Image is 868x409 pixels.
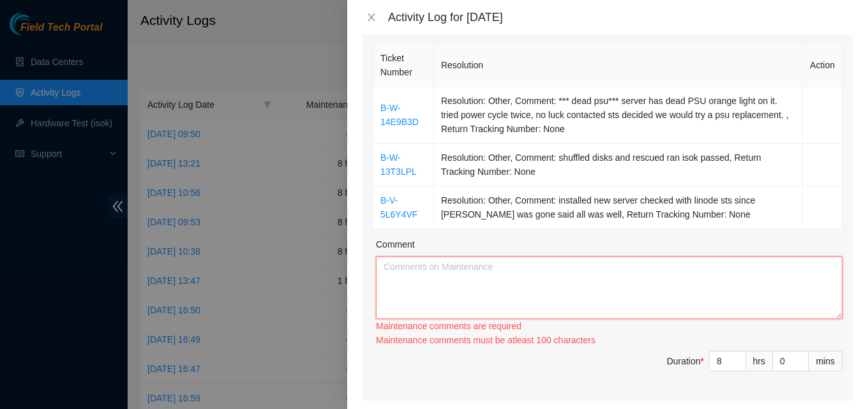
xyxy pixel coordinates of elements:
span: close [366,12,377,22]
div: Activity Log for [DATE] [388,10,853,24]
div: hrs [746,351,773,371]
button: Close [363,11,380,24]
td: Resolution: Other, Comment: shuffled disks and rescued ran isok passed, Return Tracking Number: None [434,144,803,186]
a: B-V-5L6Y4VF [380,195,417,219]
th: Action [803,44,842,87]
div: Duration [667,354,704,368]
a: B-W-14E9B3D [380,103,419,127]
td: Resolution: Other, Comment: *** dead psu*** server has dead PSU orange light on it. tried power c... [434,87,803,144]
textarea: Comment [376,257,842,319]
div: Maintenance comments must be atleast 100 characters [376,333,842,347]
label: Comment [376,237,415,251]
th: Ticket Number [373,44,434,87]
div: Maintenance comments are required [376,319,842,333]
th: Resolution [434,44,803,87]
a: B-W-13T3LPL [380,152,417,177]
td: Resolution: Other, Comment: installed new server checked with linode sts since [PERSON_NAME] was ... [434,186,803,229]
div: mins [809,351,842,371]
